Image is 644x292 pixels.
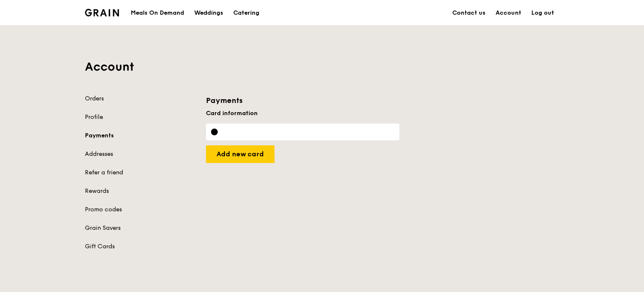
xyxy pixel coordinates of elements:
[85,168,196,177] a: Refer a friend
[189,0,228,26] a: Weddings
[526,0,559,26] a: Log out
[85,9,119,16] img: Grain
[85,242,196,251] a: Gift Cards
[85,205,196,214] a: Promo codes
[85,187,196,195] a: Rewards
[85,95,196,103] a: Orders
[206,95,399,106] h3: Payments
[85,59,559,74] h1: Account
[131,0,184,26] div: Meals On Demand
[85,150,196,158] a: Addresses
[206,110,399,117] div: Card information
[85,113,196,121] a: Profile
[228,0,264,26] a: Catering
[194,0,223,26] div: Weddings
[206,145,274,163] input: Add new card
[447,0,491,26] a: Contact us
[491,0,526,26] a: Account
[85,224,196,232] a: Grain Savers
[224,129,394,135] iframe: Secure card payment input frame
[233,0,259,26] div: Catering
[85,132,196,140] a: Payments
